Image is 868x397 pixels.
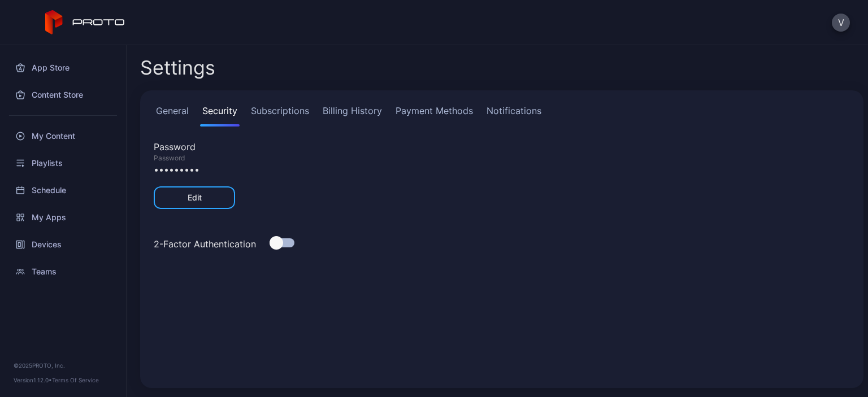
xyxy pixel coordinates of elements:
[7,204,119,231] a: My Apps
[154,163,850,176] div: •••••••••
[484,104,544,126] a: Notifications
[7,54,119,81] a: App Store
[320,104,384,126] a: Billing History
[7,231,119,258] a: Devices
[154,186,235,209] button: Edit
[154,104,191,126] a: General
[7,123,119,150] a: My Content
[52,377,99,383] a: Terms Of Service
[7,81,119,108] a: Content Store
[7,258,119,285] a: Teams
[7,150,119,177] a: Playlists
[14,361,112,370] div: © 2025 PROTO, Inc.
[14,377,52,383] span: Version 1.12.0 •
[249,104,311,126] a: Subscriptions
[154,140,850,154] div: Password
[393,104,475,126] a: Payment Methods
[7,177,119,204] a: Schedule
[154,237,256,251] div: 2-Factor Authentication
[832,14,850,32] button: V
[200,104,240,126] a: Security
[154,154,850,163] div: Password
[140,58,215,78] h2: Settings
[188,193,202,202] div: Edit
